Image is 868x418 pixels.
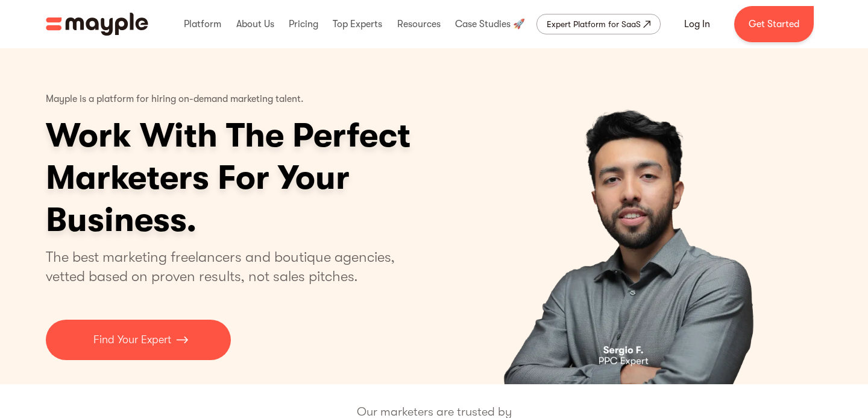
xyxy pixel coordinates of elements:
a: Expert Platform for SaaS [536,14,661,34]
a: Find Your Expert [46,320,231,360]
img: Mayple logo [46,13,148,36]
p: Mayple is a platform for hiring on-demand marketing talent. [46,84,304,115]
div: Top Experts [330,5,385,43]
h1: Work With The Perfect Marketers For Your Business. [46,115,504,241]
p: Find Your Expert [93,332,171,348]
div: Expert Platform for SaaS [547,17,641,31]
a: home [46,13,148,36]
div: About Us [233,5,277,43]
div: 1 of 4 [445,48,822,384]
a: Log In [670,10,725,39]
p: The best marketing freelancers and boutique agencies, vetted based on proven results, not sales p... [46,247,409,286]
div: Platform [181,5,224,43]
div: carousel [445,48,822,384]
a: Get Started [734,6,814,42]
div: Resources [394,5,444,43]
div: Pricing [286,5,321,43]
